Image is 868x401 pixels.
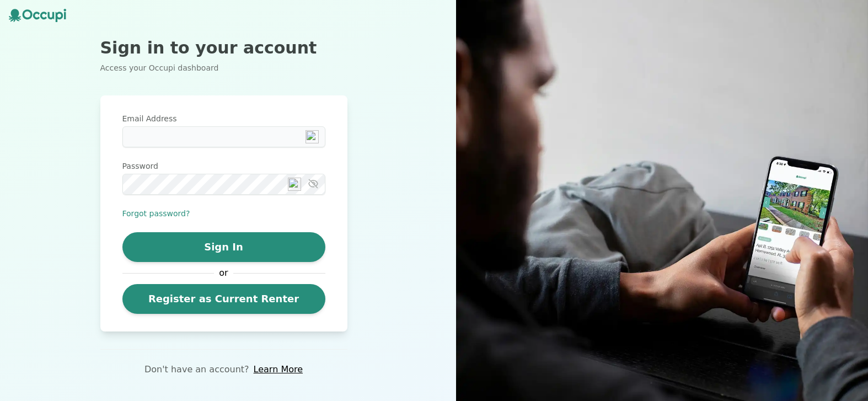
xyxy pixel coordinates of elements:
button: Forgot password? [122,208,190,219]
h2: Sign in to your account [100,38,347,58]
p: Access your Occupi dashboard [100,62,347,73]
a: Learn More [254,363,303,376]
p: Don't have an account? [144,363,249,376]
label: Password [122,161,325,172]
img: npw-badge-icon-locked.svg [306,130,319,143]
label: Email Address [122,113,325,124]
a: Register as Current Renter [122,284,325,314]
button: Sign In [122,232,325,262]
img: npw-badge-icon-locked.svg [288,178,301,191]
span: or [214,266,234,280]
